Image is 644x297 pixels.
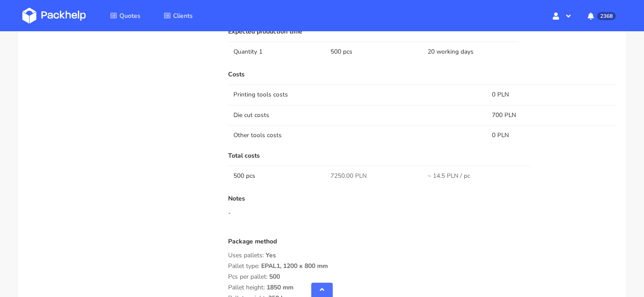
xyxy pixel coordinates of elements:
[228,238,616,252] div: Package method
[228,209,616,218] div: -
[487,105,616,125] td: 700 PLN
[422,42,519,62] td: 20 working days
[173,12,193,20] span: Clients
[228,166,325,186] td: 500 pcs
[228,152,616,159] p: Total costs
[487,125,616,145] td: 0 PLN
[228,272,267,281] span: Pcs per pallet:
[487,84,616,105] td: 0 PLN
[325,42,422,62] td: 500 pcs
[153,8,203,24] a: Clients
[119,12,140,20] span: Quotes
[228,84,487,105] td: Printing tools costs
[228,195,616,202] p: Notes
[580,8,622,24] button: 2368
[22,8,86,24] img: Dashboard
[228,105,487,125] td: Die cut costs
[428,172,470,180] span: ~ 14.5 PLN / pc
[99,8,151,24] a: Quotes
[228,262,259,270] span: Pallet type:
[597,12,616,20] span: 2368
[228,251,264,259] span: Uses pallets:
[228,283,265,292] span: Pallet height:
[228,125,487,145] td: Other tools costs
[228,71,616,78] p: Costs
[266,251,276,266] span: Yes
[228,28,616,35] p: Expected production time
[330,172,367,180] span: 7250.00 PLN
[228,42,325,62] td: Quantity 1
[269,272,280,288] span: 500
[261,262,328,277] span: EPAL1, 1200 x 800 mm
